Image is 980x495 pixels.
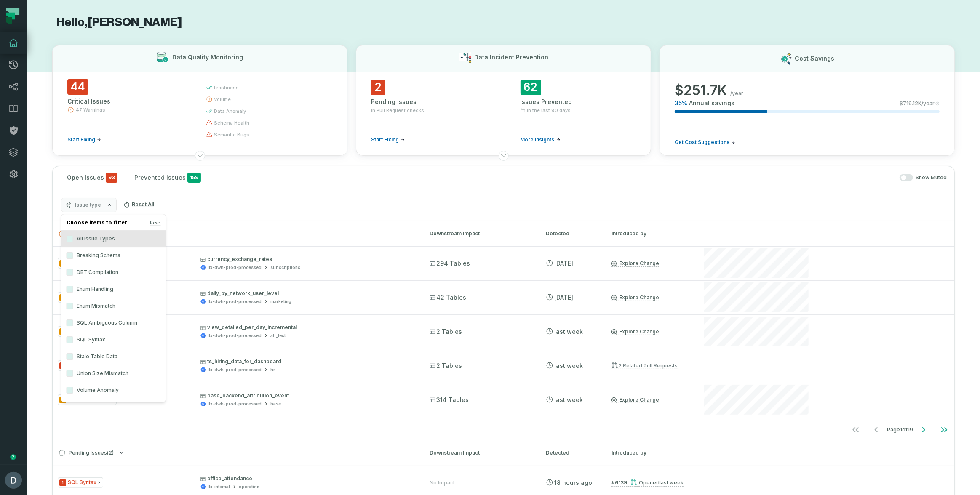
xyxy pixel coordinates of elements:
relative-time: Sep 3, 2025, 6:13 PM GMT+3 [554,479,592,486]
div: ltx-dwh-prod-processed [208,401,262,407]
div: Tooltip anchor [9,453,17,461]
relative-time: Aug 29, 2025, 5:34 AM GMT+3 [554,328,583,335]
button: Go to first page [846,421,866,438]
span: Get Cost Suggestions [675,139,729,146]
div: marketing [270,298,291,305]
span: 294 Tables [430,259,470,268]
div: Downstream Impact [430,449,531,457]
span: Severity [59,397,66,403]
button: SQL Ambiguous Column [67,319,73,326]
span: Issue Type [58,394,117,405]
span: volume [214,96,231,103]
span: 62 [521,80,541,95]
label: Stale Table Data [61,348,166,365]
div: Issues Prevented [521,98,636,106]
button: Go to next page [913,421,934,438]
p: ts_hiring_data_for_dashboard [200,358,414,365]
button: Reset All [120,198,158,211]
label: Volume Anomaly [61,382,166,399]
relative-time: Aug 31, 2025, 5:34 AM GMT+3 [554,294,573,301]
button: SQL Syntax [67,336,73,343]
h4: Choose items to filter: [61,218,166,230]
div: Pending Issues [371,98,487,106]
button: Prevented Issues [128,166,208,189]
div: base [270,401,281,407]
a: Explore Change [611,294,659,301]
div: Downstream Impact [430,230,531,237]
button: Open Issues [60,166,124,189]
span: in Pull Request checks [371,107,424,114]
span: Issue Type [58,360,121,371]
span: Issue Type [58,258,117,269]
span: schema health [214,120,250,126]
div: Detected [546,230,596,237]
h3: Data Quality Monitoring [172,53,243,61]
button: Data Incident Prevention2Pending Issuesin Pull Request checksStart Fixing62Issues PreventedIn the... [356,45,651,156]
span: 42 Tables [430,293,466,302]
span: Severity [59,328,67,335]
button: Volume Anomaly [67,387,73,394]
span: Severity [59,362,69,369]
div: hr [270,367,275,373]
button: Stale Table Data [67,353,73,360]
label: DBT Compilation [61,264,166,281]
span: In the last 90 days [527,107,571,114]
div: ltx-dwh-prod-processed [208,264,262,271]
relative-time: Aug 27, 2025, 1:55 PM GMT+3 [554,362,583,369]
h3: Data Incident Prevention [475,53,549,61]
div: Show Muted [211,174,947,181]
div: ab_test [270,333,286,339]
label: Enum Mismatch [61,298,166,314]
span: 44 [67,79,88,95]
div: ltx-dwh-prod-processed [208,333,262,339]
span: Issue Type [58,292,118,303]
span: 35 % [675,99,687,107]
div: operation [239,484,259,490]
button: Cost Savings$251.7K/year35%Annual savings$719.12K/yearGet Cost Suggestions [660,45,955,156]
relative-time: Sep 3, 2025, 5:32 AM GMT+3 [554,260,573,267]
div: ltx-dwh-prod-processed [208,367,262,373]
a: More insights [521,136,561,143]
button: Go to previous page [866,421,887,438]
span: Pending Issues ( 2 ) [59,450,114,456]
span: 2 Tables [430,327,462,336]
span: Severity [59,479,66,486]
button: Enum Handling [67,286,73,293]
div: Introduced by [611,449,687,457]
span: Start Fixing [67,136,95,143]
button: Data Quality Monitoring44Critical Issues47 WarningsStart Fixingfreshnessvolumedata anomalyschema ... [52,45,347,156]
p: base_backend_attribution_event [200,392,414,399]
label: All Issue Types [61,230,166,247]
span: Issue type [75,202,101,208]
span: $ 251.7K [675,82,727,99]
span: 2 [371,80,385,95]
a: 2 related pull requests [611,362,678,370]
a: Explore Change [611,328,659,335]
div: Detected [546,449,596,457]
span: $ 719.12K /year [900,100,935,107]
button: Union Size Mismatch [67,370,73,377]
div: ltx-internal [208,484,230,490]
span: Issue Type [58,326,118,337]
span: More insights [521,136,555,143]
label: Union Size Mismatch [61,365,166,382]
h1: Hello, [PERSON_NAME] [52,15,955,30]
a: #6139Opened[DATE] 5:33:43 PM [611,479,684,487]
a: Get Cost Suggestions [675,139,735,146]
img: avatar of Daniel Lahyani [5,472,22,489]
div: Introduced by [611,230,687,237]
span: 159 [187,173,201,183]
p: daily_by_network_user_level [200,290,414,297]
span: Issue Type [58,477,103,488]
label: Enum Handling [61,281,166,298]
a: Explore Change [611,260,659,267]
span: 47 Warnings [76,106,105,113]
button: Go to last page [934,421,954,438]
p: currency_exchange_rates [200,256,414,263]
span: 2 Tables [430,362,462,370]
span: Start Fixing [371,136,399,143]
div: ltx-dwh-prod-processed [208,298,262,305]
p: office_attendance [200,475,414,482]
p: view_detailed_per_day_incremental [200,324,414,331]
button: Enum Mismatch [67,303,73,309]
